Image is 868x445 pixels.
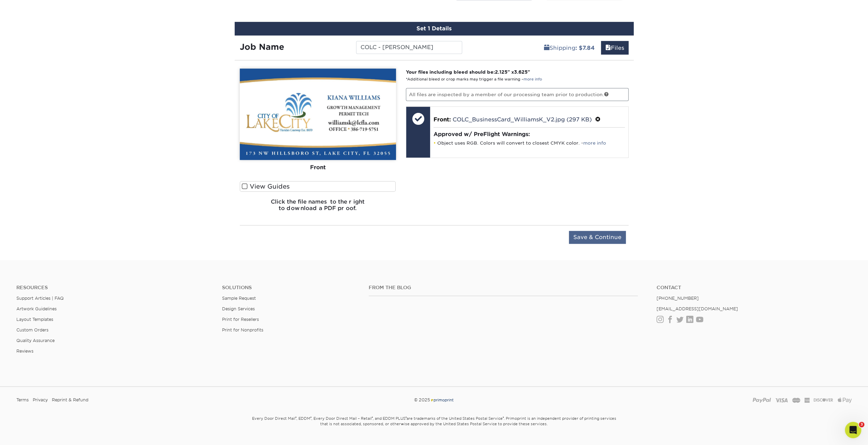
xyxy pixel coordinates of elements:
span: 2.125 [495,69,507,75]
a: Design Services [222,306,255,311]
a: Quality Assurance [16,338,55,343]
sup: ® [372,416,373,419]
h4: Approved w/ PreFlight Warnings: [433,131,625,137]
a: Custom Orders [16,327,48,332]
input: Enter a job name [356,41,462,54]
a: Support Articles | FAQ [16,296,64,301]
a: Print for Nonprofits [222,327,263,332]
a: more info [524,77,542,81]
span: Front: [433,116,451,123]
span: files [605,45,611,51]
span: shipping [544,45,549,51]
a: Print for Resellers [222,317,259,322]
input: Save & Continue [569,231,626,244]
a: [PHONE_NUMBER] [656,296,698,301]
div: Set 1 Details [235,22,634,35]
a: Reviews [16,348,33,354]
img: Primoprint [430,397,454,402]
h4: Resources [16,285,212,291]
small: *Additional bleed or crop marks may trigger a file warning – [406,77,542,81]
a: COLC_BusinessCard_WilliamsK_V2.jpg (297 KB) [453,116,592,123]
li: Object uses RGB. Colors will convert to closest CMYK color. - [433,140,625,146]
a: Sample Request [222,296,256,301]
iframe: Intercom live chat [845,422,861,438]
a: Privacy [33,395,48,405]
a: Layout Templates [16,317,53,322]
a: Artwork Guidelines [16,306,57,311]
a: Shipping: $7.84 [540,41,599,55]
small: Every Door Direct Mail , EDDM , Every Door Direct Mail – Retail , and EDDM PLUS are trademarks of... [235,413,634,443]
h6: Click the file names to the right to download a PDF proof. [240,198,396,217]
label: View Guides [240,181,396,192]
sup: ® [310,416,311,419]
a: more info [583,140,606,146]
strong: Job Name [240,42,284,52]
a: Reprint & Refund [52,395,88,405]
div: Front [240,160,396,175]
sup: ® [503,416,504,419]
a: Contact [656,285,852,291]
span: 3.625 [514,69,528,75]
a: Files [601,41,629,55]
div: © 2025 [293,395,575,405]
a: Terms [16,395,29,405]
sup: ® [406,416,407,419]
sup: ® [295,416,296,419]
h4: From the Blog [369,285,638,291]
span: 3 [859,422,864,427]
a: [EMAIL_ADDRESS][DOMAIN_NAME] [656,306,738,311]
p: All files are inspected by a member of our processing team prior to production. [406,88,629,101]
strong: Your files including bleed should be: " x " [406,69,530,75]
b: : $7.84 [575,45,595,51]
h4: Solutions [222,285,358,291]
